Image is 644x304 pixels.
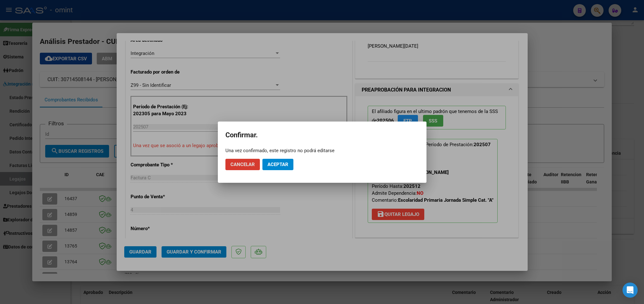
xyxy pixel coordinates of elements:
[230,162,255,167] span: Cancelar
[262,159,293,170] button: Aceptar
[623,283,638,298] div: Open Intercom Messenger
[225,147,419,154] div: Una vez confirmado, este registro no podrá editarse
[225,129,419,141] h2: Confirmar.
[267,162,288,167] span: Aceptar
[225,159,260,170] button: Cancelar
